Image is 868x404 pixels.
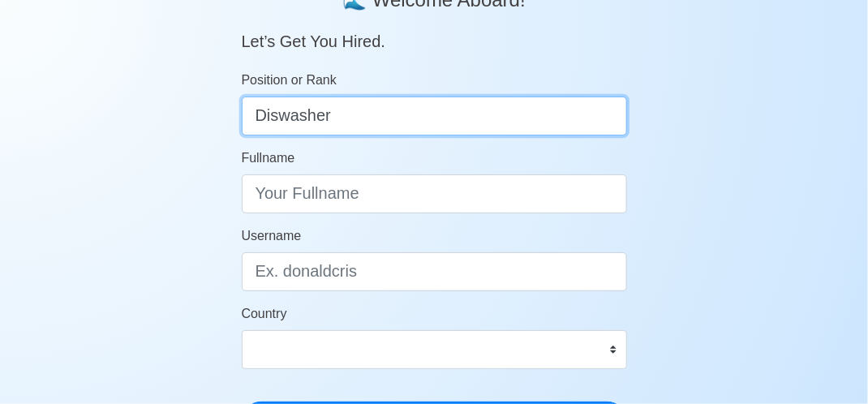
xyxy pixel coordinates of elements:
h5: Let’s Get You Hired. [242,12,627,51]
input: Ex. donaldcris [242,252,627,291]
span: Position or Rank [242,73,337,87]
span: Username [242,229,302,243]
input: Your Fullname [242,174,627,213]
input: ex. 2nd Officer w/Master License [242,97,627,135]
span: Fullname [242,151,295,165]
label: Country [242,304,287,324]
